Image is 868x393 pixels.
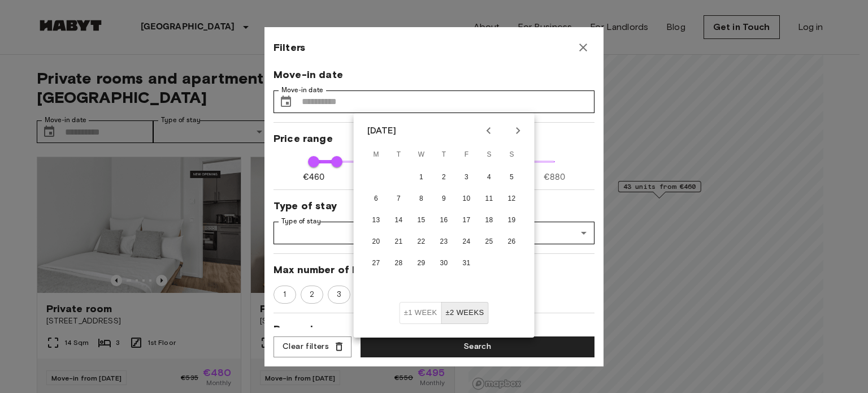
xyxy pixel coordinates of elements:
[411,232,432,252] button: 22
[502,144,522,166] span: Sunday
[411,189,432,209] button: 8
[434,210,454,231] button: 16
[457,144,477,166] span: Friday
[457,167,477,188] button: 3
[479,167,500,188] button: 4
[331,289,348,300] span: 3
[434,232,454,252] button: 23
[277,289,292,300] span: 1
[328,286,350,304] div: 3
[502,210,522,231] button: 19
[389,232,409,252] button: 21
[502,167,522,188] button: 5
[281,217,321,226] label: Type of stay
[457,189,477,209] button: 10
[361,336,594,357] button: Search
[274,132,594,145] span: Price range
[303,171,325,183] span: €460
[434,167,454,188] button: 2
[411,167,432,188] button: 1
[301,286,323,304] div: 2
[274,199,594,213] span: Type of stay
[479,189,500,209] button: 11
[366,210,387,231] button: 13
[400,302,489,324] div: Move In Flexibility
[274,322,594,336] span: Room size
[389,253,409,274] button: 28
[274,68,594,81] span: Move-in date
[367,124,397,137] div: [DATE]
[366,144,387,166] span: Monday
[457,232,477,252] button: 24
[275,90,297,113] button: Choose date
[502,232,522,252] button: 26
[479,144,500,166] span: Saturday
[400,302,442,324] button: ±1 week
[544,171,566,183] span: €880
[479,210,500,231] button: 18
[274,286,296,304] div: 1
[389,144,409,166] span: Tuesday
[479,232,500,252] button: 25
[434,253,454,274] button: 30
[441,302,489,324] button: ±2 weeks
[434,144,454,166] span: Thursday
[366,253,387,274] button: 27
[389,189,409,209] button: 7
[274,336,351,357] button: Clear filters
[281,85,323,95] label: Move-in date
[303,289,320,300] span: 2
[457,253,477,274] button: 31
[457,210,477,231] button: 17
[411,210,432,231] button: 15
[502,189,522,209] button: 12
[274,263,594,277] span: Max number of bedrooms
[479,121,498,140] button: Previous month
[509,121,528,140] button: Next month
[411,144,432,166] span: Wednesday
[411,253,432,274] button: 29
[434,189,454,209] button: 9
[366,232,387,252] button: 20
[389,210,409,231] button: 14
[274,41,305,54] span: Filters
[366,189,387,209] button: 6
